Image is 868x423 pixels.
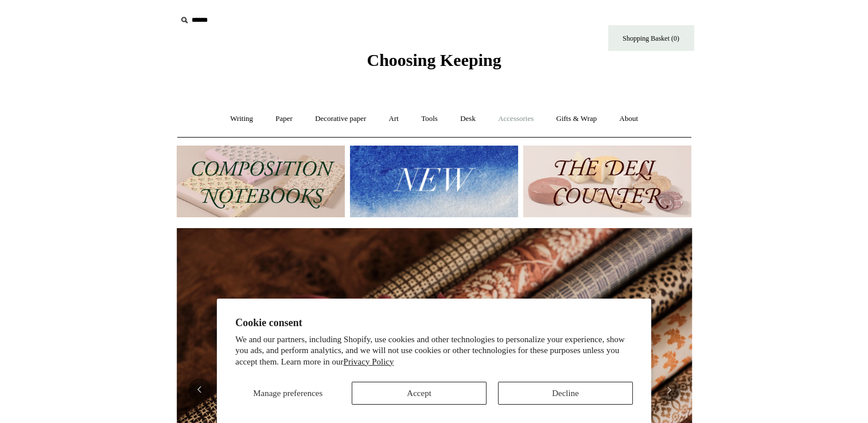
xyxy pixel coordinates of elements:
a: Privacy Policy [344,357,394,366]
h2: Cookie consent [235,317,633,329]
span: Choosing Keeping [367,50,501,69]
a: Paper [265,104,303,134]
a: Tools [411,104,448,134]
span: Manage preferences [253,389,322,398]
button: Accept [352,382,486,405]
a: Shopping Basket (0) [608,25,694,51]
a: Desk [450,104,486,134]
a: Gifts & Wrap [546,104,607,134]
button: Previous [188,378,211,401]
button: Manage preferences [235,382,340,405]
img: New.jpg__PID:f73bdf93-380a-4a35-bcfe-7823039498e1 [350,146,518,217]
img: 202302 Composition ledgers.jpg__PID:69722ee6-fa44-49dd-a067-31375e5d54ec [177,146,345,217]
button: Next [657,378,680,401]
a: Choosing Keeping [367,60,501,68]
button: Decline [498,382,633,405]
a: About [609,104,648,134]
a: Decorative paper [305,104,376,134]
p: We and our partners, including Shopify, use cookies and other technologies to personalize your ex... [235,334,633,368]
a: Art [379,104,409,134]
a: Accessories [488,104,544,134]
a: Writing [220,104,263,134]
img: The Deli Counter [523,146,691,217]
